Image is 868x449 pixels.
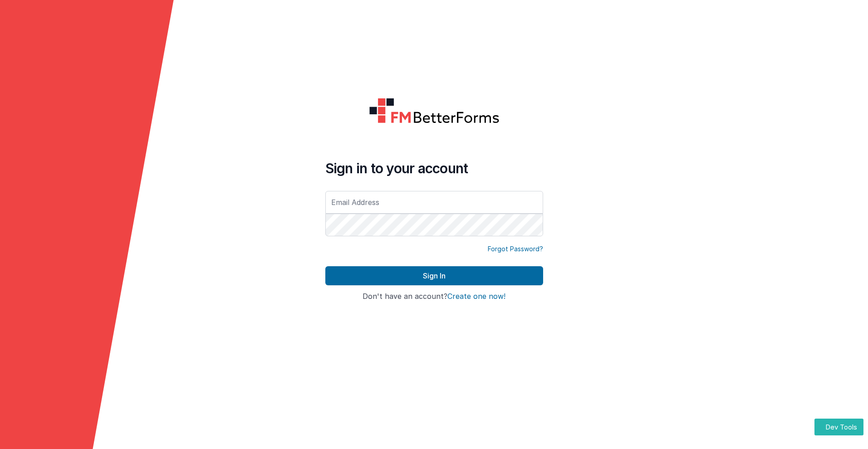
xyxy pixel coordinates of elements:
[325,160,543,176] h4: Sign in to your account
[814,419,863,435] button: Dev Tools
[325,293,543,301] h4: Don't have an account?
[325,266,543,285] button: Sign In
[325,191,543,214] input: Email Address
[447,293,505,301] button: Create one now!
[488,244,543,254] a: Forgot Password?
